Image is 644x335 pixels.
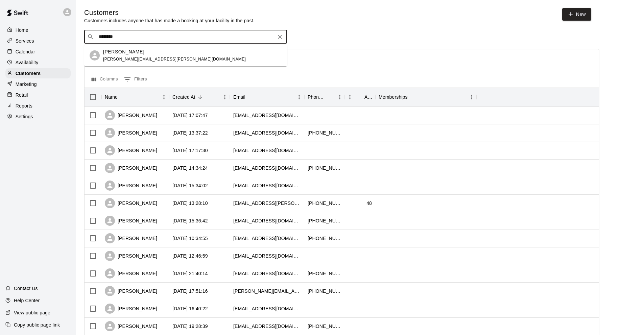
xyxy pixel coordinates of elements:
div: [PERSON_NAME] [105,163,157,173]
div: Availability [5,57,71,68]
div: 2025-08-11 10:34:55 [172,235,208,242]
div: arrynjruiz@gmail.com [233,129,301,136]
div: jseidler88@gmail.com [233,235,301,242]
div: gesoto143@gmail.com [233,270,301,277]
div: 2025-08-14 17:07:47 [172,112,208,119]
div: [PERSON_NAME] [105,181,157,191]
button: Sort [355,92,364,102]
div: [PERSON_NAME] [105,321,157,331]
div: [PERSON_NAME] [105,304,157,314]
div: +15208612892 [308,129,341,136]
a: New [562,8,591,21]
button: Select columns [90,74,120,85]
div: Created At [172,88,195,106]
p: Customers [16,70,41,77]
div: [PERSON_NAME] [105,110,157,120]
div: +15209714263 [308,270,341,277]
div: [PERSON_NAME] [105,198,157,208]
button: Menu [345,92,355,102]
div: jking135790@hotmail.com [233,217,301,224]
div: 2025-08-11 15:36:42 [172,217,208,224]
div: teachpack@gmail.com [233,112,301,119]
div: 48 [366,200,372,207]
p: Services [16,38,34,44]
p: Help Center [14,297,40,304]
div: Name [101,88,169,106]
p: Reports [16,102,32,109]
button: Menu [159,92,169,102]
div: [PERSON_NAME] [105,268,157,279]
div: [PERSON_NAME] [105,216,157,226]
div: 2025-08-12 15:34:02 [172,182,208,189]
div: +17752290829 [308,165,341,171]
div: [PERSON_NAME] [105,233,157,243]
div: 2025-08-09 12:46:59 [172,253,208,259]
div: 2025-08-13 14:34:24 [172,165,208,171]
a: Home [5,25,71,35]
div: Search customers by name or email [84,30,287,44]
div: +16236934164 [308,235,341,242]
p: Customers includes anyone that has made a booking at your facility in the past. [84,17,255,24]
div: Name [105,88,118,106]
div: Memberships [379,88,408,106]
div: 2025-08-14 13:37:22 [172,129,208,136]
button: Menu [335,92,345,102]
div: [PERSON_NAME] [105,145,157,155]
p: Contact Us [14,285,38,292]
button: Sort [195,92,205,102]
button: Sort [245,92,255,102]
button: Menu [467,92,477,102]
div: Phone Number [304,88,345,106]
button: Show filters [122,74,149,85]
div: +15203287802 [308,217,341,224]
p: Retail [16,92,28,98]
div: [PERSON_NAME] [105,128,157,138]
p: Copy public page link [14,321,60,328]
p: [PERSON_NAME] [103,48,144,55]
div: Memberships [375,88,477,106]
div: Age [364,88,372,106]
button: Sort [118,92,127,102]
p: Calendar [16,48,35,55]
div: 2025-08-08 16:40:22 [172,305,208,312]
div: +19524128254 [308,288,341,294]
div: Email [230,88,304,106]
div: Age [345,88,375,106]
button: Sort [408,92,417,102]
div: 2025-08-08 21:40:14 [172,270,208,277]
span: [PERSON_NAME][EMAIL_ADDRESS][PERSON_NAME][DOMAIN_NAME] [103,57,246,62]
div: 2025-08-05 19:28:39 [172,323,208,330]
div: [PERSON_NAME] [105,286,157,296]
p: Marketing [16,81,37,88]
a: Customers [5,68,71,78]
div: hherrin88@me.com [233,165,301,171]
div: evonnecummins@gmail.com [233,305,301,312]
a: Settings [5,112,71,122]
div: anthonyflores84@yahoo.com [233,147,301,154]
div: brittanywear@gmail.com [233,323,301,330]
div: Email [233,88,245,106]
div: fritz.s.cheung@gmail.com [233,288,301,294]
a: Reports [5,101,71,111]
div: Created At [169,88,230,106]
div: dkdowns@cox.net [233,200,301,207]
p: Home [16,27,28,33]
div: 2025-08-12 13:28:10 [172,200,208,207]
p: Availability [16,59,39,66]
a: Marketing [5,79,71,89]
a: Calendar [5,47,71,57]
div: +15204689480 [308,323,341,330]
div: Nate Shehow [90,50,100,61]
button: Clear [275,32,285,42]
button: Menu [294,92,304,102]
div: [PERSON_NAME] [105,251,157,261]
p: Settings [16,113,33,120]
div: Phone Number [308,88,325,106]
a: Retail [5,90,71,100]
